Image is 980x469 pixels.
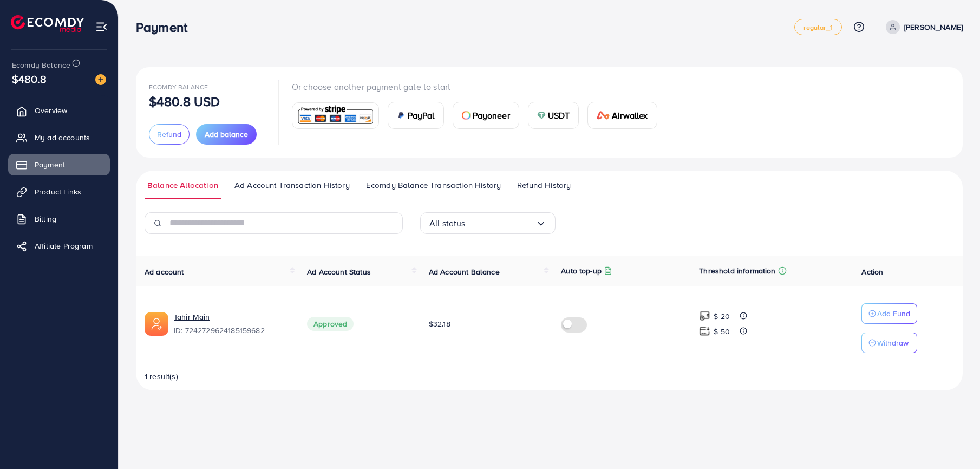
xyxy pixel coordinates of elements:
p: Withdraw [877,336,909,349]
span: Refund History [517,179,571,191]
a: cardUSDT [528,102,579,129]
span: Product Links [35,186,81,197]
span: Refund [157,129,181,140]
img: ic-ads-acc.e4c84228.svg [145,312,168,336]
p: Or choose another payment gate to start [292,80,666,93]
span: 1 result(s) [145,371,178,382]
span: Ad Account Balance [429,266,500,277]
a: Overview [8,100,110,121]
img: card [462,111,471,120]
span: Approved [307,317,354,331]
img: card [296,104,375,127]
span: ID: 7242729624185159682 [174,325,290,336]
button: Refund [149,124,190,145]
a: cardPayoneer [453,102,519,129]
span: Ecomdy Balance [149,82,208,92]
img: top-up amount [699,325,710,337]
a: cardAirwallex [587,102,657,129]
p: $480.8 USD [149,95,220,108]
a: [PERSON_NAME] [881,20,963,34]
span: Ad Account Status [307,266,371,277]
span: Ecomdy Balance [12,60,70,70]
img: card [397,111,406,120]
p: [PERSON_NAME] [904,21,963,34]
div: <span class='underline'>Tahir Main</span></br>7242729624185159682 [174,311,290,336]
p: $ 50 [714,325,730,338]
a: Billing [8,208,110,230]
span: Ecomdy Balance Transaction History [366,179,501,191]
button: Add Fund [861,303,917,324]
a: Affiliate Program [8,235,110,257]
span: Payoneer [473,109,510,122]
a: My ad accounts [8,127,110,148]
span: regular_1 [803,24,832,31]
a: cardPayPal [388,102,444,129]
span: Balance Allocation [147,179,218,191]
span: Airwallex [612,109,648,122]
span: Ad Account Transaction History [234,179,350,191]
input: Search for option [466,215,535,232]
span: Billing [35,213,56,224]
span: USDT [548,109,570,122]
p: $ 20 [714,310,730,323]
span: Affiliate Program [35,240,93,251]
img: card [537,111,546,120]
p: Auto top-up [561,264,602,277]
img: logo [11,15,84,32]
a: card [292,102,379,129]
span: Overview [35,105,67,116]
img: menu [95,21,108,33]
span: All status [429,215,466,232]
img: card [597,111,610,120]
p: Threshold information [699,264,775,277]
span: Add balance [205,129,248,140]
span: Action [861,266,883,277]
span: $480.8 [12,71,47,87]
a: Payment [8,154,110,175]
img: top-up amount [699,310,710,322]
p: Add Fund [877,307,910,320]
a: Product Links [8,181,110,203]
span: PayPal [408,109,435,122]
button: Add balance [196,124,257,145]
button: Withdraw [861,333,917,353]
a: Tahir Main [174,311,290,322]
span: Payment [35,159,65,170]
div: Search for option [420,212,556,234]
img: image [95,74,106,85]
h3: Payment [136,19,196,35]
iframe: Chat [934,420,972,461]
a: regular_1 [794,19,841,35]
span: My ad accounts [35,132,90,143]
span: Ad account [145,266,184,277]
span: $32.18 [429,318,450,329]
